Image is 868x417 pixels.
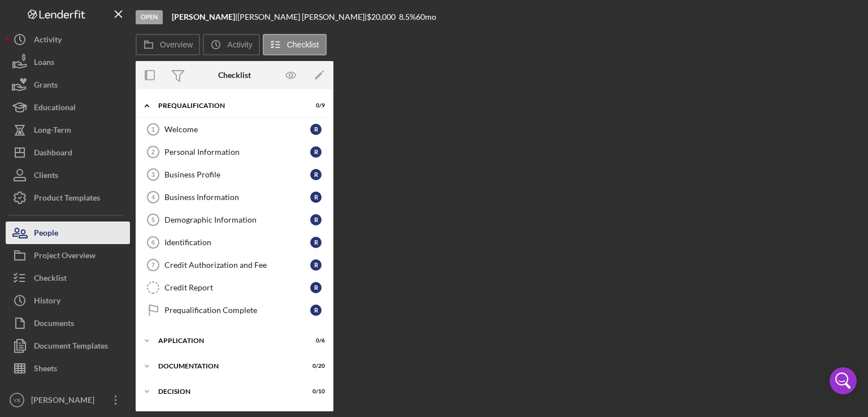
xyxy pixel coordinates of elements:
div: Loans [34,51,54,76]
button: Sheets [6,357,130,380]
div: Identification [164,238,310,247]
div: 60 mo [416,12,436,21]
text: YB [14,397,21,403]
a: 2Personal InformationR [141,141,328,163]
div: Long-Term [34,119,71,144]
tspan: 7 [151,262,155,268]
div: Demographic Information [164,215,310,224]
div: Open Intercom Messenger [830,367,857,394]
div: Checklist [218,71,251,80]
button: History [6,289,130,312]
div: R [310,124,322,135]
div: Sheets [34,357,57,383]
div: Activity [34,28,62,54]
tspan: 3 [151,171,155,178]
div: R [310,192,322,203]
button: Clients [6,164,130,186]
tspan: 1 [151,126,155,133]
button: Activity [203,34,259,55]
div: Document Templates [34,335,108,360]
button: Dashboard [6,141,130,164]
span: $20,000 [367,12,396,21]
div: 8.5 % [399,12,416,21]
tspan: 2 [151,149,155,155]
button: Documents [6,312,130,335]
label: Overview [160,40,193,49]
a: 5Demographic InformationR [141,208,328,231]
tspan: 5 [151,216,155,223]
a: 7Credit Authorization and FeeR [141,254,328,276]
div: [PERSON_NAME] [28,389,102,414]
button: Loans [6,51,130,73]
button: Grants [6,73,130,96]
div: Dashboard [34,141,72,167]
div: Credit Report [164,283,310,292]
button: Project Overview [6,244,130,267]
div: Personal Information [164,147,310,157]
a: 4Business InformationR [141,186,328,208]
a: 1WelcomeR [141,118,328,141]
a: Credit ReportR [141,276,328,299]
div: Checklist [34,267,67,292]
tspan: 4 [151,194,155,201]
button: YB[PERSON_NAME] [6,389,130,411]
button: Checklist [6,267,130,289]
button: Activity [6,28,130,51]
div: R [310,214,322,225]
button: Educational [6,96,130,119]
a: 6IdentificationR [141,231,328,254]
div: R [310,305,322,316]
b: [PERSON_NAME] [172,12,235,21]
div: Educational [34,96,76,121]
button: People [6,221,130,244]
tspan: 6 [151,239,155,246]
div: Documentation [158,363,297,370]
div: R [310,237,322,248]
button: Checklist [263,34,327,55]
label: Checklist [287,40,319,49]
div: 0 / 20 [305,363,325,370]
label: Activity [227,40,252,49]
div: Welcome [164,125,310,134]
div: Open [136,10,163,24]
div: R [310,259,322,271]
div: R [310,146,322,158]
div: Prequalification Complete [164,306,310,315]
div: Documents [34,312,74,337]
div: | [172,12,237,21]
div: Product Templates [34,186,100,212]
div: Project Overview [34,244,96,270]
div: R [310,282,322,293]
div: Prequalification [158,102,297,109]
div: 0 / 9 [305,102,325,109]
a: Prequalification CompleteR [141,299,328,322]
button: Long-Term [6,119,130,141]
button: Document Templates [6,335,130,357]
div: 0 / 10 [305,388,325,395]
div: Business Profile [164,170,310,179]
div: Credit Authorization and Fee [164,260,310,270]
div: Clients [34,164,58,189]
div: Business Information [164,193,310,202]
button: Product Templates [6,186,130,209]
a: 3Business ProfileR [141,163,328,186]
div: 0 / 6 [305,337,325,344]
div: Grants [34,73,58,99]
div: Application [158,337,297,344]
div: Decision [158,388,297,395]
